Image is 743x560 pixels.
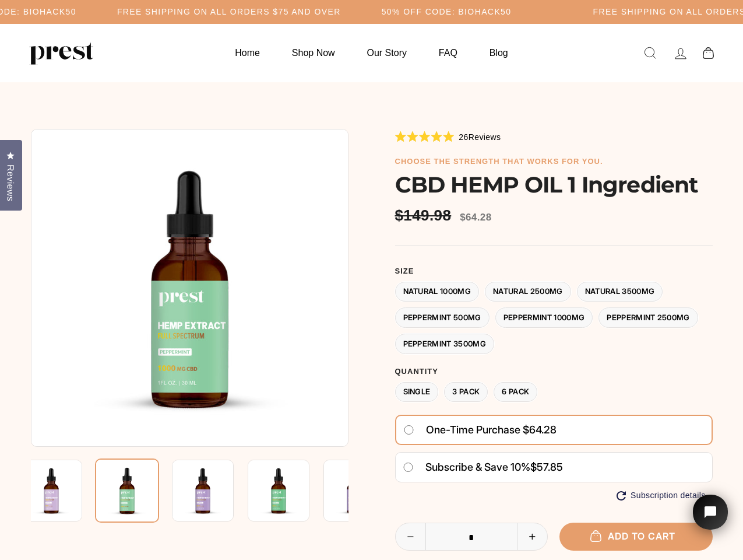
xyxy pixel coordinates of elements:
span: 26 [459,132,468,142]
label: Quantity [395,367,713,376]
img: CBD HEMP OIL 1 Ingredient [20,460,82,521]
label: 6 Pack [494,382,537,402]
span: Subscribe & save 10% [425,461,530,473]
img: CBD HEMP OIL 1 Ingredient [95,459,159,523]
label: Natural 3500MG [577,282,663,302]
label: Peppermint 3500MG [395,334,495,354]
span: $64.28 [460,212,491,223]
button: Reduce item quantity by one [396,523,426,550]
label: Peppermint 500MG [395,307,490,328]
img: CBD HEMP OIL 1 Ingredient [248,460,309,521]
ul: Primary [220,41,522,64]
iframe: Tidio Chat [678,478,743,560]
button: Add to cart [559,523,713,550]
label: Natural 2500MG [485,282,571,302]
label: Size [395,267,713,276]
label: Peppermint 2500MG [598,307,698,328]
span: Reviews [3,164,18,201]
span: $57.85 [530,461,563,473]
h1: CBD HEMP OIL 1 Ingredient [395,171,713,198]
label: 3 Pack [444,382,488,402]
button: Subscription details [617,491,705,501]
a: Shop Now [277,41,350,64]
img: CBD HEMP OIL 1 Ingredient [323,460,385,521]
label: Peppermint 1000MG [495,307,593,328]
input: One-time purchase $64.28 [403,425,414,435]
span: Subscription details [631,491,705,501]
input: Subscribe & save 10%$57.85 [403,463,414,472]
div: 26Reviews [395,130,501,143]
a: Blog [475,41,523,64]
a: Home [220,41,274,64]
span: $149.98 [395,206,455,225]
span: Reviews [469,132,501,142]
input: quantity [396,523,548,551]
h5: Free Shipping on all orders $75 and over [117,7,341,17]
a: Our Story [353,41,421,64]
button: Increase item quantity by one [517,523,547,550]
span: One-time purchase $64.28 [426,419,557,440]
a: FAQ [424,41,472,64]
h6: choose the strength that works for you. [395,157,713,166]
img: PREST ORGANICS [29,41,93,65]
label: Natural 1000MG [395,282,480,302]
span: Add to cart [596,530,675,542]
h5: 50% OFF CODE: BIOHACK50 [382,7,512,17]
img: CBD HEMP OIL 1 Ingredient [31,129,348,447]
img: CBD HEMP OIL 1 Ingredient [172,460,234,521]
label: Single [395,382,439,402]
